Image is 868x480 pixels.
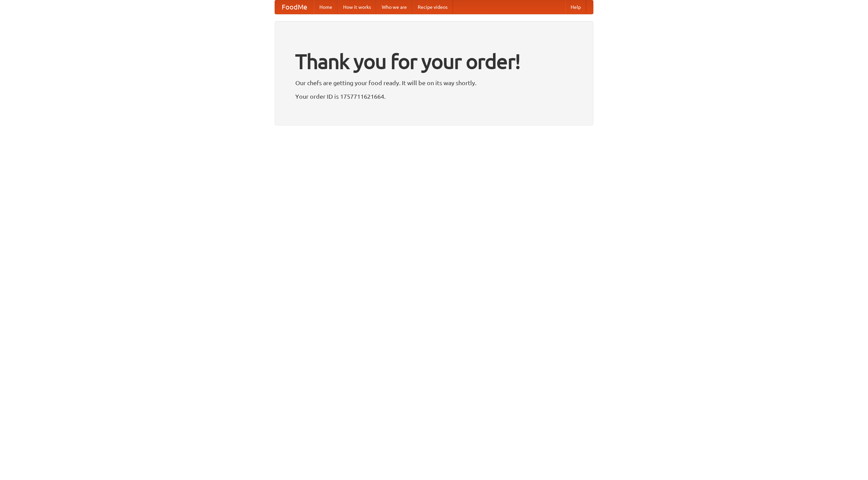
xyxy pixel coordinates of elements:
a: Help [565,0,586,14]
p: Our chefs are getting your food ready. It will be on its way shortly. [295,78,573,88]
p: Your order ID is 1757711621664. [295,91,573,101]
h1: Thank you for your order! [295,45,573,78]
a: FoodMe [275,0,314,14]
a: Who we are [376,0,412,14]
a: Recipe videos [412,0,453,14]
a: How it works [338,0,376,14]
a: Home [314,0,338,14]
